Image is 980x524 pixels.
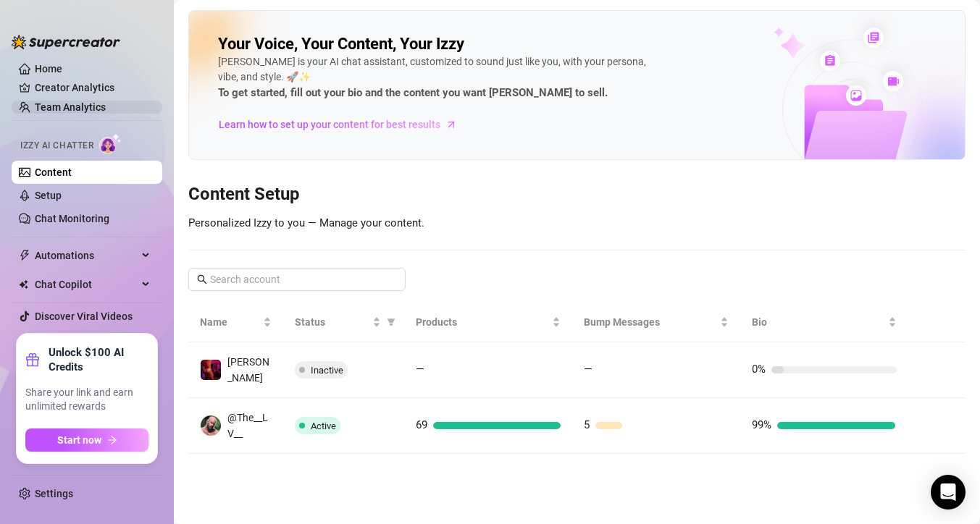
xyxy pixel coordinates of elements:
span: 5 [584,418,590,431]
h2: Your Voice, Your Content, Your Izzy [218,34,464,54]
a: Team Analytics [35,101,106,113]
span: Inactive [311,365,343,376]
th: Bump Messages [572,303,740,342]
span: Personalized Izzy to you — Manage your content. [188,216,424,229]
div: [PERSON_NAME] is your AI chat assistant, customized to sound just like you, with your persona, vi... [218,54,653,102]
span: @The__LV__ [227,412,268,439]
span: 0% [752,363,766,376]
span: Products [416,314,549,330]
span: arrow-right [444,117,458,132]
span: filter [387,318,395,326]
strong: To get started, fill out your bio and the content you want [PERSON_NAME] to sell. [218,86,608,99]
span: Status [295,314,369,330]
strong: Unlock $100 AI Credits [49,345,148,374]
img: @The__LV__ [201,415,221,436]
a: Setup [35,190,62,201]
a: Creator Analytics [35,76,151,99]
span: Chat Copilot [35,273,138,296]
img: Felix [201,360,221,380]
span: filter [384,311,398,333]
img: ai-chatter-content-library-cLFOSyPT.png [740,12,965,159]
h3: Content Setup [188,183,966,206]
span: Learn how to set up your content for best results [219,117,440,132]
th: Name [188,303,283,342]
span: Bump Messages [584,314,717,330]
a: Settings [35,488,73,499]
img: logo-BBDzfeDw.svg [12,35,120,49]
a: Discover Viral Videos [35,310,133,322]
span: gift [25,352,40,367]
span: — [416,363,424,376]
img: AI Chatter [99,133,122,154]
span: Share your link and earn unlimited rewards [25,386,148,414]
input: Search account [210,271,385,287]
a: Content [35,166,72,178]
th: Products [404,303,572,342]
th: Bio [740,303,908,342]
span: thunderbolt [19,250,30,261]
span: search [197,274,207,284]
span: Automations [35,244,138,267]
a: Chat Monitoring [35,213,109,224]
span: Bio [752,314,885,330]
span: arrow-right [107,435,117,445]
div: Open Intercom Messenger [931,475,966,510]
a: Home [35,63,62,75]
span: [PERSON_NAME] [227,356,269,384]
span: Active [311,421,336,431]
span: 69 [416,418,427,431]
span: Name [200,314,260,330]
button: Start nowarrow-right [25,428,148,452]
span: — [584,363,592,376]
span: 99% [752,418,771,431]
img: Chat Copilot [19,279,28,290]
span: Izzy AI Chatter [20,139,93,153]
span: Start now [57,434,101,446]
th: Status [283,303,404,342]
a: Learn how to set up your content for best results [218,113,468,136]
